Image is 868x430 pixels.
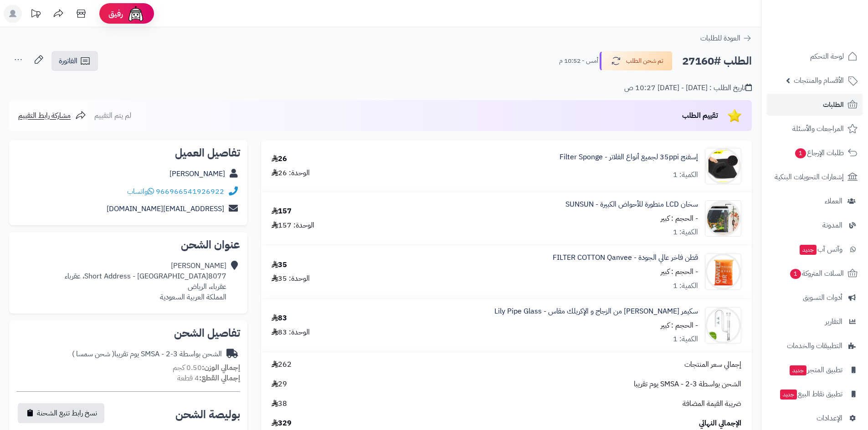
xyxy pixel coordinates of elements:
h2: تفاصيل الشحن [16,328,240,339]
span: جديد [800,245,817,255]
div: الوحدة: 35 [272,273,310,284]
a: الفاتورة [51,51,98,71]
a: التقارير [767,311,863,333]
a: تحديثات المنصة [24,5,47,25]
span: وآتس آب [799,243,842,256]
span: 38 [272,399,287,409]
a: المدونة [767,214,863,236]
span: الطلبات [823,98,844,111]
span: 262 [272,359,292,370]
span: ضريبة القيمة المضافة [683,399,741,409]
span: طلبات الإرجاع [794,147,844,159]
a: مشاركة رابط التقييم [18,110,86,121]
span: الأقسام والمنتجات [794,74,844,87]
span: الفاتورة [59,56,77,66]
div: الوحدة: 157 [272,220,314,231]
small: 4 قطعة [177,373,240,384]
strong: إجمالي القطع: [199,373,240,384]
small: أمس - 10:52 م [559,56,598,66]
h2: تفاصيل العميل [16,147,240,158]
a: الإعدادات [767,407,863,429]
small: - الحجم : كبير [661,266,698,277]
img: 1749010125-1698923991051-Screenshot_%D9%A2%D9%A0%D9%A2%D9%A3%D9%A1%D9%A1%D9%A0%D9%A2_%D9%A1%D9%A3... [705,200,741,237]
a: 966966541926922 [156,186,224,197]
a: المراجعات والأسئلة [767,118,863,140]
span: التطبيقات والخدمات [787,339,842,352]
div: 35 [272,260,287,270]
span: تطبيق المتجر [789,364,842,376]
small: - الحجم : كبير [661,320,698,331]
span: 29 [272,379,287,390]
div: الوحدة: 83 [272,327,310,338]
span: تطبيق نقاط البيع [779,388,842,400]
a: طلبات الإرجاع1 [767,142,863,164]
span: الإجمالي النهائي [699,418,741,429]
img: ai-face.png [127,5,145,23]
a: أدوات التسويق [767,287,863,309]
h2: الطلب #27160 [682,52,752,71]
span: المراجعات والأسئلة [792,122,844,135]
a: التطبيقات والخدمات [767,335,863,357]
strong: إجمالي الوزن: [202,362,240,373]
div: 157 [272,206,292,217]
a: واتساب [127,186,154,197]
a: [PERSON_NAME] [169,168,225,179]
a: إشعارات التحويلات البنكية [767,166,863,188]
span: نسخ رابط تتبع الشحنة [37,408,97,419]
div: الوحدة: 26 [272,168,310,178]
span: رفيق [108,8,123,19]
a: وآتس آبجديد [767,238,863,260]
a: سخان LCD متطورة للأحواض الكبيرة - SUNSUN [565,199,698,210]
span: جديد [780,390,797,400]
a: تطبيق المتجرجديد [767,359,863,381]
span: لوحة التحكم [810,50,844,63]
span: جديد [790,365,806,375]
a: الطلبات [767,94,863,116]
span: السلات المتروكة [789,267,844,280]
a: العملاء [767,190,863,212]
div: الشحن بواسطة SMSA - 2-3 يوم تقريبا [72,349,222,359]
span: 1 [790,268,801,279]
span: العودة للطلبات [700,33,740,44]
h2: بوليصة الشحن [175,409,240,420]
img: 1748724475-UNS-cube-glas111s-aquarium-90x90.jpg [705,307,741,344]
div: الكمية: 1 [673,334,698,344]
span: أدوات التسويق [803,291,842,304]
div: الكمية: 1 [673,227,698,238]
span: ( شحن سمسا ) [72,349,114,359]
div: [PERSON_NAME] Short Address - [GEOGRAPHIC_DATA]8077، عقرباء عقرباء، الرياض المملكة العربية السعودية [65,261,226,302]
span: العملاء [825,195,842,207]
a: العودة للطلبات [700,33,752,44]
span: 329 [272,418,292,429]
button: نسخ رابط تتبع الشحنة [18,403,104,423]
small: 0.50 كجم [173,362,240,373]
a: لوحة التحكم [767,46,863,67]
div: الكمية: 1 [673,170,698,180]
span: المدونة [822,219,842,232]
a: سكيمر [PERSON_NAME] من الزجاج و الإكريلك مقاس - Lily Pipe Glass [494,306,698,317]
img: 1642278145-ledq_baSckdrqop_light_scrqeeSn_ada__q1df614sxsx2441Sweettuio67987q6_cd9d2ff0q_dfpSSrog... [705,148,741,184]
span: الشحن بواسطة SMSA - 2-3 يوم تقريبا [634,379,741,390]
div: 26 [272,154,287,164]
span: الإعدادات [817,412,842,425]
div: 83 [272,313,287,324]
span: لم يتم التقييم [94,110,131,121]
h2: عنوان الشحن [16,239,240,250]
img: 1748740525-Screenshot_%D9%A2%D9%A0%D9%A2%D9%A5%D9%A0%D9%A6%D9%A0%D9%A1_%D9%A0%D9%A3%D9%A5%D9%A9%D... [705,253,741,290]
div: تاريخ الطلب : [DATE] - [DATE] 10:27 ص [624,83,752,93]
span: 1 [795,148,806,159]
a: السلات المتروكة1 [767,263,863,284]
span: تقييم الطلب [682,110,718,121]
a: قطن فاخر عالي الجودة - FILTER COTTON Qanvee [553,253,698,263]
img: logo-2.png [806,7,859,26]
span: التقارير [825,315,842,328]
small: - الحجم : كبير [661,213,698,224]
a: [EMAIL_ADDRESS][DOMAIN_NAME] [107,203,224,214]
a: إسفنج 35ppi لجميع أنواع الفلاتر - Filter Sponge [560,152,698,162]
span: إشعارات التحويلات البنكية [775,171,844,183]
span: مشاركة رابط التقييم [18,110,71,121]
a: تطبيق نقاط البيعجديد [767,383,863,405]
button: تم شحن الطلب [600,51,673,71]
span: إجمالي سعر المنتجات [684,359,741,370]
